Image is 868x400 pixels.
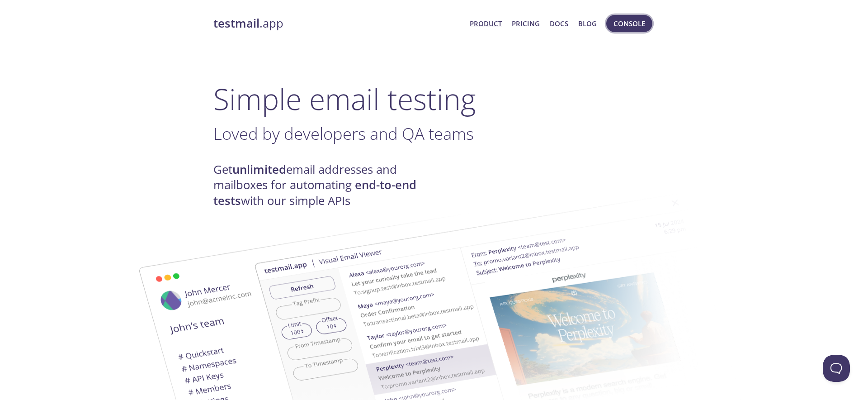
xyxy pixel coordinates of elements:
a: Blog [578,18,597,29]
h1: Simple email testing [213,81,655,116]
strong: unlimited [232,162,286,177]
strong: testmail [213,15,259,31]
h4: Get email addresses and mailboxes for automating with our simple APIs [213,162,434,209]
a: Docs [550,18,568,29]
a: Product [470,18,502,29]
iframe: Help Scout Beacon - Open [823,355,850,382]
span: Console [613,18,645,29]
strong: end-to-end tests [213,177,416,208]
span: Loved by developers and QA teams [213,122,474,145]
button: Console [606,15,652,32]
a: testmail.app [213,16,462,31]
a: Pricing [512,18,540,29]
